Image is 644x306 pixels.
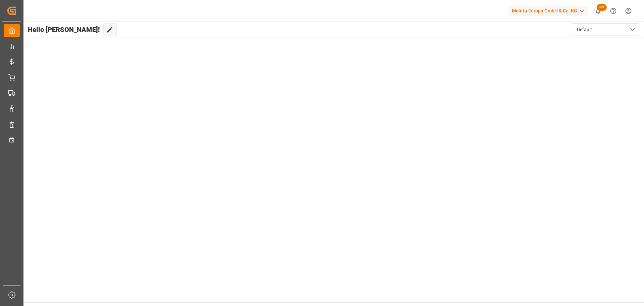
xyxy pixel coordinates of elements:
[509,4,591,17] button: Melitta Europa GmbH & Co. KG
[577,26,592,33] span: Default
[606,3,621,18] button: Help Center
[572,23,639,36] button: open menu
[597,4,607,11] span: 99+
[28,23,100,36] span: Hello [PERSON_NAME]!
[509,6,588,16] div: Melitta Europa GmbH & Co. KG
[591,3,606,18] button: show 100 new notifications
